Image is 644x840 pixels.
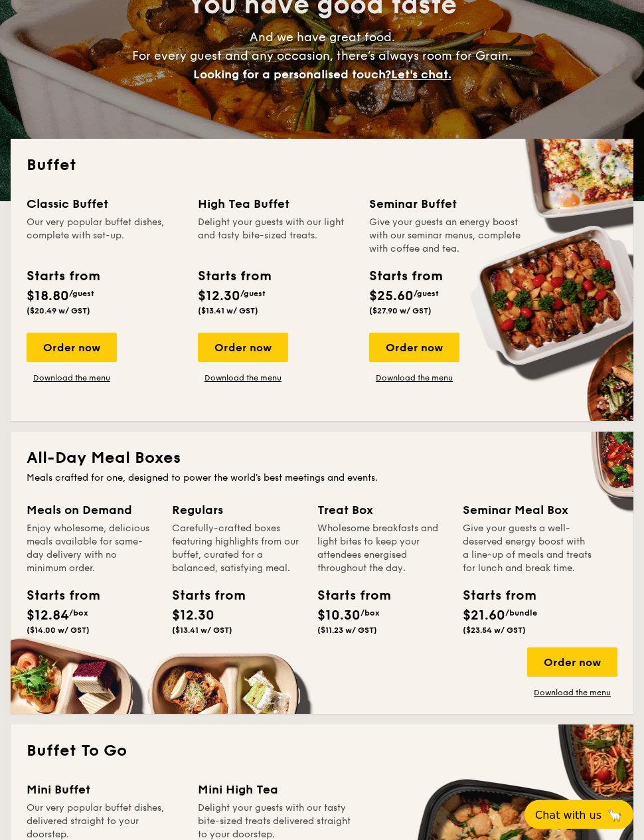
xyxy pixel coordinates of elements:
[27,608,69,624] span: $12.84
[172,626,232,635] span: ($13.41 w/ GST)
[607,807,623,823] span: 🦙
[198,216,353,256] div: Delight your guests with our light and tasty bite-sized treats.
[27,501,156,520] div: Meals on Demand
[172,523,301,576] div: Carefully-crafted boxes featuring highlights from our buffet, curated for a balanced, satisfying ...
[369,216,524,256] div: Give your guests an energy boost with our seminar menus, complete with coffee and tea.
[198,289,240,305] span: $12.30
[198,333,288,363] div: Order now
[535,809,602,821] span: Chat with us
[463,608,505,624] span: $21.60
[369,267,442,287] div: Starts from
[198,195,353,214] div: High Tea Buffet
[69,290,94,299] span: /guest
[27,781,182,799] div: Mini Buffet
[317,608,361,624] span: $10.30
[505,609,537,618] span: /bundle
[198,781,353,799] div: Mini High Tea
[317,501,447,520] div: Treat Box
[27,195,182,214] div: Classic Buffet
[172,586,232,606] div: Starts from
[527,688,617,699] a: Download the menu
[27,289,69,305] span: $18.80
[27,586,86,606] div: Starts from
[172,501,301,520] div: Regulars
[27,307,90,316] span: ($20.49 w/ GST)
[27,267,99,287] div: Starts from
[27,523,156,576] div: Enjoy wholesome, delicious meals available for same-day delivery with no minimum order.
[369,307,432,316] span: ($27.90 w/ GST)
[414,290,439,299] span: /guest
[463,523,592,576] div: Give your guests a well-deserved energy boost with a line-up of meals and treats for lunch and br...
[198,267,270,287] div: Starts from
[27,216,182,256] div: Our very popular buffet dishes, complete with set-up.
[132,31,512,82] span: And we have great food. For every guest and any occasion, there’s always room for Grain.
[463,501,592,520] div: Seminar Meal Box
[369,289,414,305] span: $25.60
[317,586,377,606] div: Starts from
[198,373,288,384] a: Download the menu
[198,307,258,316] span: ($13.41 w/ GST)
[317,523,447,576] div: Wholesome breakfasts and light bites to keep your attendees energised throughout the day.
[27,155,617,177] h2: Buffet
[527,648,617,677] div: Order now
[172,608,214,624] span: $12.30
[463,626,526,635] span: ($23.54 w/ GST)
[27,333,117,363] div: Order now
[69,609,88,618] span: /box
[317,626,377,635] span: ($11.23 w/ GST)
[369,373,459,384] a: Download the menu
[369,195,524,214] div: Seminar Buffet
[27,448,617,469] h2: All-Day Meal Boxes
[240,290,266,299] span: /guest
[361,609,380,618] span: /box
[27,472,617,485] div: Meals crafted for one, designed to power the world's best meetings and events.
[391,68,451,82] span: Let's chat.
[27,626,90,635] span: ($14.00 w/ GST)
[463,586,523,606] div: Starts from
[524,800,633,829] button: Chat with us🦙
[27,373,117,384] a: Download the menu
[369,333,459,363] div: Order now
[27,741,617,762] h2: Buffet To Go
[193,68,391,82] span: Looking for a personalised touch?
